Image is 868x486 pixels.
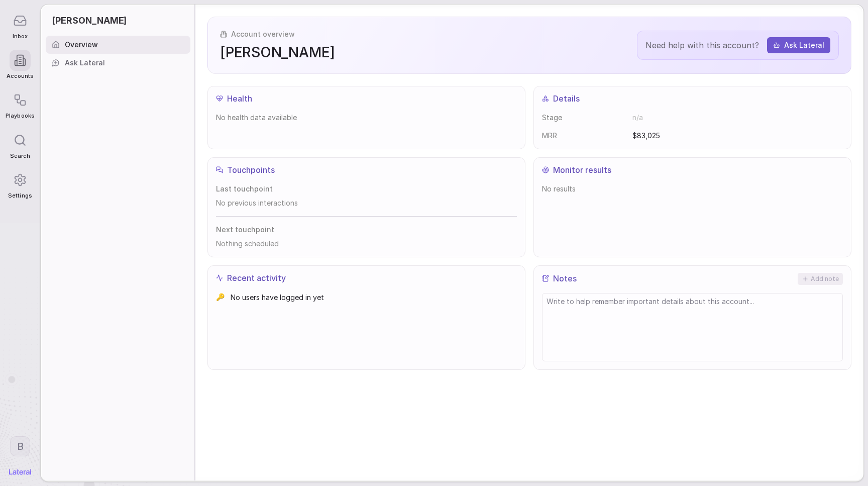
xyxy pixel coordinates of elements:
[798,273,843,285] button: Add note
[65,40,98,50] span: Overview
[227,272,286,284] span: Recent activity
[9,469,31,475] img: Lateral
[6,113,34,119] span: Playbooks
[6,45,34,84] a: Accounts
[231,29,295,39] span: Account overview
[632,113,643,123] span: n/a
[632,131,660,141] span: $83,025
[216,239,517,249] span: Nothing scheduled
[645,39,759,51] span: Need help with this account?
[542,131,624,141] dt: MRR
[227,92,252,105] span: Health
[17,440,24,453] span: B
[553,272,577,284] span: Notes
[6,5,34,45] a: Inbox
[767,37,830,53] button: Ask Lateral
[6,164,34,204] a: Settings
[216,225,517,235] span: Next touchpoint
[65,58,105,68] span: Ask Lateral
[542,113,624,123] dt: Stage
[216,184,517,194] span: Last touchpoint
[8,192,32,199] span: Settings
[216,292,225,302] span: 🔑
[46,54,190,72] a: Ask Lateral
[6,84,34,124] a: Playbooks
[553,92,580,105] span: Details
[231,292,324,303] span: No users have logged in yet
[7,73,34,79] span: Accounts
[46,36,190,54] a: Overview
[542,184,843,194] span: No results
[216,198,517,208] span: No previous interactions
[52,14,127,27] span: [PERSON_NAME]
[553,164,611,176] span: Monitor results
[227,164,275,176] span: Touchpoints
[216,113,517,123] span: No health data available
[13,33,28,40] span: Inbox
[220,43,335,61] span: [PERSON_NAME]
[10,153,30,159] span: Search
